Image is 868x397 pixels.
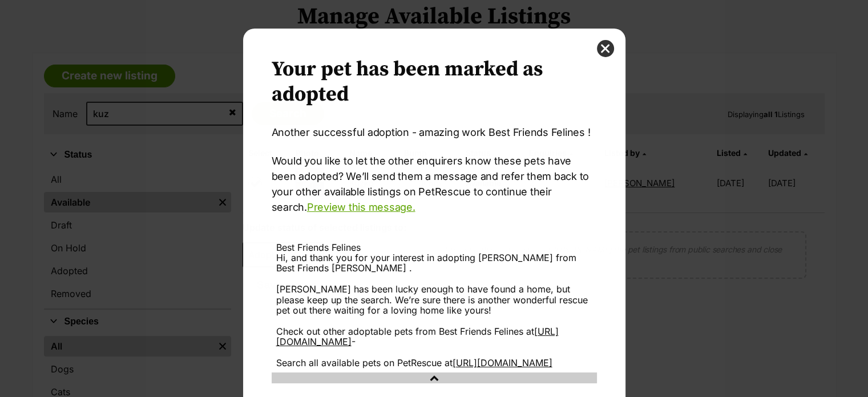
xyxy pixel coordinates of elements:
p: Would you like to let the other enquirers know these pets have been adopted? We’ll send them a me... [272,153,597,215]
button: close [597,40,614,57]
a: [URL][DOMAIN_NAME] [453,357,552,368]
h2: Your pet has been marked as adopted [272,57,597,107]
a: [URL][DOMAIN_NAME] [276,326,559,347]
p: Another successful adoption - amazing work Best Friends Felines ! [272,125,597,140]
a: Preview this message. [307,201,415,213]
span: Best Friends Felines [276,242,361,253]
div: Hi, and thank you for your interest in adopting [PERSON_NAME] from Best Friends [PERSON_NAME] . [... [276,252,592,368]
